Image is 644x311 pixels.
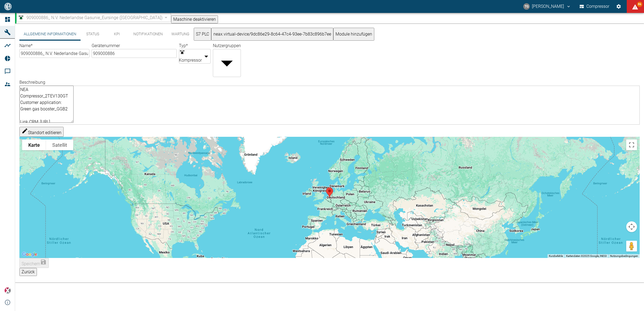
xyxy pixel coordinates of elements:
[19,80,45,85] label: Beschreibung
[92,43,120,48] label: Gerätenummer
[81,28,105,41] button: Status
[19,127,64,137] button: Standort editieren
[4,3,12,10] img: logo
[614,2,624,11] button: Einstellungen
[129,28,167,41] button: Notifikationen
[19,268,37,276] button: Zurück
[523,3,530,10] div: TG
[194,28,211,41] button: S7 PLC
[579,2,611,11] button: Compressor
[179,57,202,64] span: Kompressor
[26,15,162,21] span: 909000886_ N.V. Nederlandse Gasunie_Eursinge ([GEOGRAPHIC_DATA])
[179,43,188,48] label: Typ *
[333,28,374,41] button: Module hinzufügen
[92,49,177,58] input: Gerätenummer
[213,43,241,48] label: Nutzergruppen
[167,28,194,41] button: Wartung
[211,28,333,41] button: neax.virtual-device/9dc86e29-8c64-47c4-93ee-7b83c896b7ee
[19,43,33,48] label: Name *
[637,2,642,7] span: 86
[4,287,11,294] img: Xplore Logo
[19,86,74,123] textarea: NEA Compressor_2TEV130GT Customer application: Green gas booster_GGB2 Link CRM: [URL][DOMAIN_NAME...
[19,49,89,58] input: Name
[19,258,49,268] button: Speichern
[522,2,572,11] button: thomas.gregoir@neuman-esser.com
[18,14,162,21] a: 909000886_ N.V. Nederlandse Gasunie_Eursinge ([GEOGRAPHIC_DATA])
[171,15,218,23] button: Maschine deaktivieren
[19,28,81,41] button: Allgemeine Informationen
[105,28,129,41] button: KPI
